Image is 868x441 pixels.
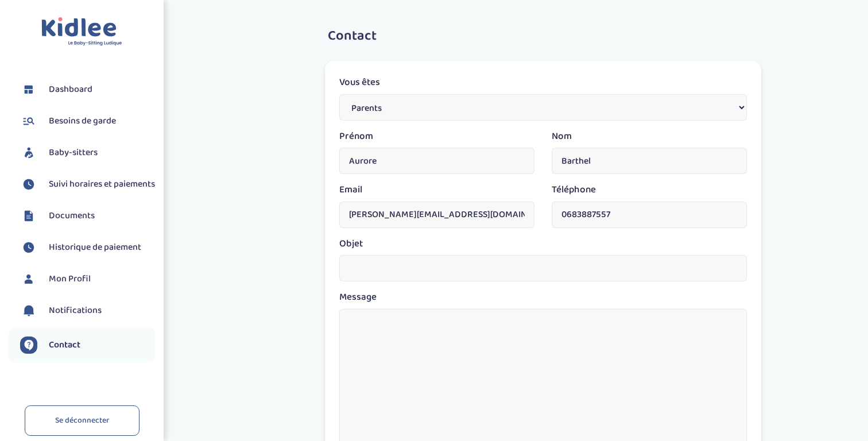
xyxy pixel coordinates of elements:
[41,17,122,47] img: logo.svg
[20,207,37,225] img: documents.svg
[25,405,139,436] a: Se déconnecter
[49,272,91,286] span: Mon Profil
[552,129,572,144] label: Nom
[339,75,380,90] label: Vous êtes
[20,176,37,193] img: suivihoraire.svg
[49,177,155,191] span: Suivi horaires et paiements
[20,239,37,256] img: suivihoraire.svg
[20,239,155,256] a: Historique de paiement
[20,113,37,130] img: besoin.svg
[20,144,155,161] a: Baby-sitters
[552,183,596,198] label: Téléphone
[49,304,102,318] span: Notifications
[20,176,155,193] a: Suivi horaires et paiements
[49,83,92,96] span: Dashboard
[339,290,377,305] label: Message
[339,129,373,144] label: Prénom
[20,81,37,98] img: dashboard.svg
[339,237,363,252] label: Objet
[20,270,37,288] img: profil.svg
[20,336,37,354] img: contact.svg
[49,146,98,160] span: Baby-sitters
[20,113,155,130] a: Besoins de garde
[328,29,770,44] h3: Contact
[20,207,155,225] a: Documents
[49,114,116,128] span: Besoins de garde
[20,302,155,319] a: Notifications
[49,209,95,223] span: Documents
[20,270,155,288] a: Mon Profil
[49,241,141,254] span: Historique de paiement
[20,336,155,354] a: Contact
[20,144,37,161] img: babysitters.svg
[49,338,80,352] span: Contact
[20,302,37,319] img: notification.svg
[339,183,362,198] label: Email
[20,81,155,98] a: Dashboard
